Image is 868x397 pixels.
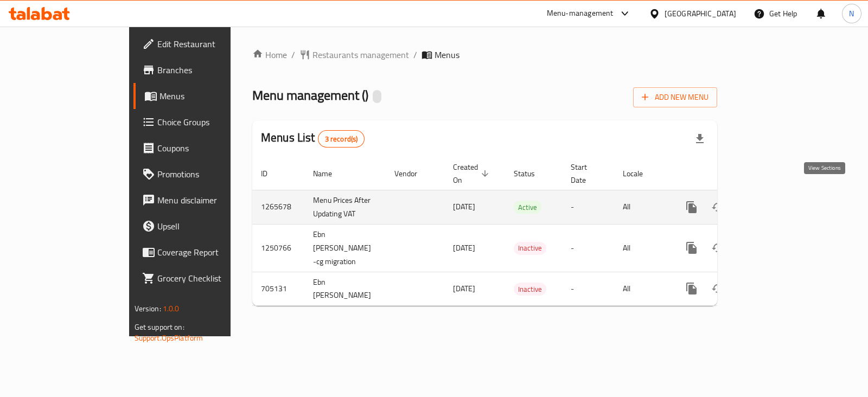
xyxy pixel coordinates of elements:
[157,63,265,76] span: Branches
[133,57,274,83] a: Branches
[705,194,731,220] button: Change Status
[133,135,274,161] a: Coupons
[133,31,274,57] a: Edit Restaurant
[135,331,203,345] a: Support.OpsPlatform
[313,167,346,180] span: Name
[705,235,731,261] button: Change Status
[157,116,265,129] span: Choice Groups
[157,220,265,233] span: Upsell
[133,213,274,239] a: Upsell
[157,37,265,50] span: Edit Restaurant
[133,187,274,213] a: Menu disclaimer
[623,167,657,180] span: Locale
[157,272,265,285] span: Grocery Checklist
[318,130,365,148] div: Total records count
[453,241,475,255] span: [DATE]
[413,48,417,61] li: /
[252,157,792,306] table: enhanced table
[318,134,365,144] span: 3 record(s)
[133,83,274,109] a: Menus
[679,235,705,261] button: more
[133,265,274,291] a: Grocery Checklist
[453,161,492,187] span: Created On
[261,167,282,180] span: ID
[514,242,546,254] span: Inactive
[514,242,546,255] div: Inactive
[135,320,184,334] span: Get support on:
[157,194,265,207] span: Menu disclaimer
[304,272,386,306] td: Ebn [PERSON_NAME]
[547,7,614,20] div: Menu-management
[514,283,546,296] div: Inactive
[394,167,431,180] span: Vendor
[133,239,274,265] a: Coverage Report
[135,302,161,316] span: Version:
[670,157,792,190] th: Actions
[252,272,304,306] td: 705131
[252,83,368,107] span: Menu management ( )
[304,190,386,224] td: Menu Prices After Updating VAT
[157,142,265,155] span: Coupons
[633,87,717,107] button: Add New Menu
[157,246,265,259] span: Coverage Report
[562,190,614,224] td: -
[514,167,549,180] span: Status
[435,48,459,61] span: Menus
[679,194,705,220] button: more
[849,8,854,20] span: N
[157,168,265,181] span: Promotions
[291,48,295,61] li: /
[679,276,705,302] button: more
[312,48,409,61] span: Restaurants management
[299,48,409,61] a: Restaurants management
[571,161,601,187] span: Start Date
[453,281,475,296] span: [DATE]
[705,276,731,302] button: Change Status
[252,224,304,272] td: 1250766
[163,302,180,316] span: 1.0.0
[453,200,475,214] span: [DATE]
[614,224,670,272] td: All
[252,190,304,224] td: 1265678
[665,8,736,20] div: [GEOGRAPHIC_DATA]
[133,161,274,187] a: Promotions
[159,89,265,103] span: Menus
[304,224,386,272] td: Ebn [PERSON_NAME] -cg migration
[687,126,713,152] div: Export file
[252,48,717,61] nav: breadcrumb
[642,91,709,104] span: Add New Menu
[261,130,365,148] h2: Menus List
[562,272,614,306] td: -
[133,109,274,135] a: Choice Groups
[562,224,614,272] td: -
[514,283,546,296] span: Inactive
[614,272,670,306] td: All
[514,201,541,214] span: Active
[614,190,670,224] td: All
